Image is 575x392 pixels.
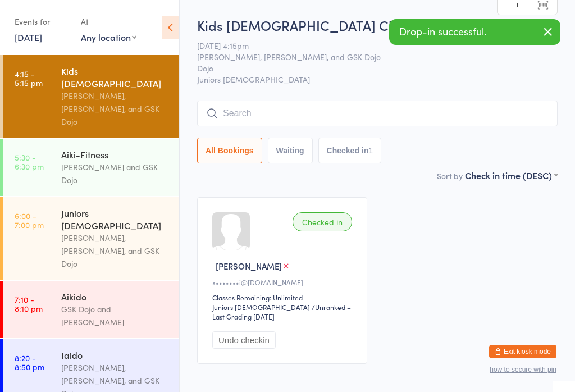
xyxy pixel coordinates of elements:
[61,161,170,186] div: [PERSON_NAME] and GSK Dojo
[197,74,558,85] span: Juniors [DEMOGRAPHIC_DATA]
[197,138,262,163] button: All Bookings
[61,349,170,361] div: Iaido
[212,293,355,302] div: Classes Remaining: Unlimited
[212,277,355,287] div: x•••••••i@[DOMAIN_NAME]
[81,31,136,43] div: Any location
[197,40,540,51] span: [DATE] 4:15pm
[15,31,42,43] a: [DATE]
[212,331,276,349] button: Undo checkin
[3,55,179,138] a: 4:15 -5:15 pmKids [DEMOGRAPHIC_DATA][PERSON_NAME], [PERSON_NAME], and GSK Dojo
[212,302,310,312] div: Juniors [DEMOGRAPHIC_DATA]
[15,353,44,371] time: 8:20 - 8:50 pm
[465,169,558,181] div: Check in time (DESC)
[61,148,170,161] div: Aiki-Fitness
[15,295,43,313] time: 7:10 - 8:10 pm
[3,281,179,338] a: 7:10 -8:10 pmAikidoGSK Dojo and [PERSON_NAME]
[318,138,382,163] button: Checked in1
[15,153,44,171] time: 5:30 - 6:30 pm
[216,260,282,272] span: [PERSON_NAME]
[389,19,560,45] div: Drop-in successful.
[61,290,170,303] div: Aikido
[368,146,373,155] div: 1
[3,139,179,196] a: 5:30 -6:30 pmAiki-Fitness[PERSON_NAME] and GSK Dojo
[437,170,463,181] label: Sort by
[197,16,558,34] h2: Kids [DEMOGRAPHIC_DATA] Check-in
[81,12,136,31] div: At
[268,138,313,163] button: Waiting
[15,69,43,87] time: 4:15 - 5:15 pm
[197,101,558,126] input: Search
[15,211,44,229] time: 6:00 - 7:00 pm
[15,12,70,31] div: Events for
[3,197,179,280] a: 6:00 -7:00 pmJuniors [DEMOGRAPHIC_DATA][PERSON_NAME], [PERSON_NAME], and GSK Dojo
[197,62,540,74] span: Dojo
[61,303,170,329] div: GSK Dojo and [PERSON_NAME]
[490,366,556,373] button: how to secure with pin
[61,65,170,89] div: Kids [DEMOGRAPHIC_DATA]
[61,231,170,270] div: [PERSON_NAME], [PERSON_NAME], and GSK Dojo
[61,207,170,231] div: Juniors [DEMOGRAPHIC_DATA]
[61,89,170,128] div: [PERSON_NAME], [PERSON_NAME], and GSK Dojo
[293,212,352,231] div: Checked in
[489,345,556,358] button: Exit kiosk mode
[197,51,540,62] span: [PERSON_NAME], [PERSON_NAME], and GSK Dojo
